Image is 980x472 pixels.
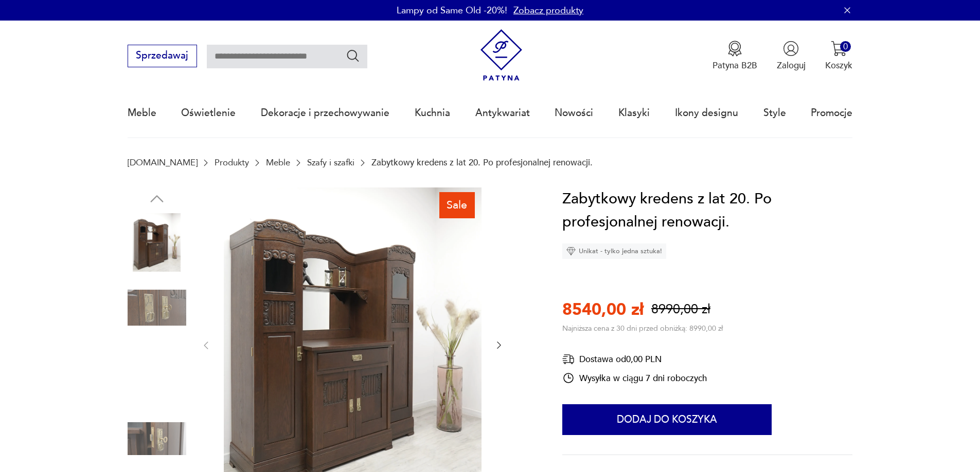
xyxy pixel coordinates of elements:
[215,158,249,167] a: Produkty
[128,344,186,403] img: Zdjęcie produktu Zabytkowy kredens z lat 20. Po profesjonalnej renowacji.
[562,187,852,234] h1: Zabytkowy kredens z lat 20. Po profesjonalnej renowacji.
[346,48,361,63] button: Szukaj
[566,247,576,256] img: Ikona diamentu
[562,298,644,321] p: 8540,00 zł
[825,41,852,71] button: 0Koszyk
[261,89,389,137] a: Dekoracje i przechowywanie
[712,60,757,71] p: Patyna B2B
[128,409,186,468] img: Zdjęcie produktu Zabytkowy kredens z lat 20. Po profesjonalnej renowacji.
[562,353,575,366] img: Ikona dostawy
[675,89,738,137] a: Ikony designu
[783,41,799,56] img: Ikonka użytkownika
[128,278,186,337] img: Zdjęcie produktu Zabytkowy kredens z lat 20. Po profesjonalnej renowacji.
[777,60,806,71] p: Zaloguj
[397,4,507,17] p: Lampy od Same Old -20%!
[128,213,186,272] img: Zdjęcie produktu Zabytkowy kredens z lat 20. Po profesjonalnej renowacji.
[128,158,198,167] a: [DOMAIN_NAME]
[763,89,786,137] a: Style
[562,243,666,259] div: Unikat - tylko jedna sztuka!
[475,29,527,81] img: Patyna - sklep z meblami i dekoracjami vintage
[831,41,847,56] img: Ikona koszyka
[777,41,806,71] button: Zaloguj
[266,158,290,167] a: Meble
[562,353,707,366] div: Dostawa od 0,00 PLN
[128,45,197,67] button: Sprzedawaj
[727,41,743,56] img: Ikona medalu
[181,89,236,137] a: Oświetlenie
[618,89,650,137] a: Klasyki
[811,89,852,137] a: Promocje
[128,89,156,137] a: Meble
[712,41,757,71] button: Patyna B2B
[562,404,772,435] button: Dodaj do koszyka
[651,300,710,318] p: 8990,00 zł
[825,60,852,71] p: Koszyk
[712,41,757,71] a: Ikona medaluPatyna B2B
[307,158,354,167] a: Szafy i szafki
[513,4,583,17] a: Zobacz produkty
[128,52,197,61] a: Sprzedawaj
[415,89,450,137] a: Kuchnia
[555,89,593,137] a: Nowości
[562,372,707,384] div: Wysyłka w ciągu 7 dni roboczych
[562,324,723,333] p: Najniższa cena z 30 dni przed obniżką: 8990,00 zł
[439,192,475,218] div: Sale
[840,41,851,52] div: 0
[371,158,593,167] p: Zabytkowy kredens z lat 20. Po profesjonalnej renowacji.
[475,89,530,137] a: Antykwariat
